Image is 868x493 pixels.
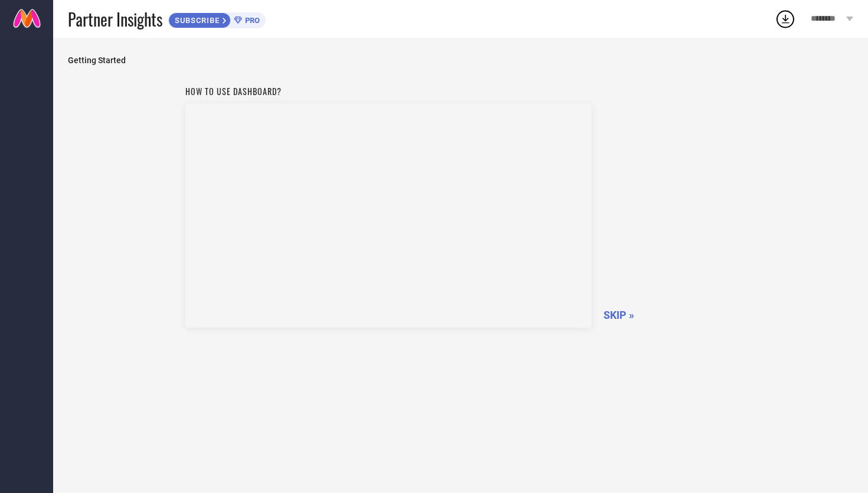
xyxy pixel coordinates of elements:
span: SUBSCRIBE [169,16,223,25]
iframe: Workspace Section [185,103,592,328]
h1: How to use dashboard? [185,85,592,97]
div: Open download list [775,8,796,30]
span: Getting Started [68,55,853,65]
a: SUBSCRIBEPRO [168,9,266,28]
span: Partner Insights [68,7,162,31]
span: SKIP » [603,309,634,321]
span: PRO [242,16,260,25]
